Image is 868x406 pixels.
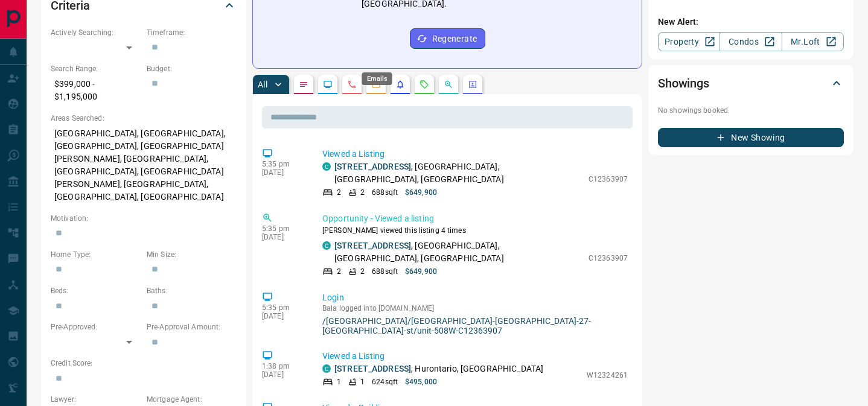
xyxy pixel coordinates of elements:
[420,80,429,89] svg: Requests
[410,28,485,49] button: Regenerate
[395,80,405,89] svg: Listing Alerts
[372,266,398,277] p: 688 sqft
[51,322,141,332] p: Pre-Approved:
[147,394,237,405] p: Mortgage Agent:
[262,233,304,241] p: [DATE]
[51,27,141,38] p: Actively Searching:
[334,160,582,186] p: , [GEOGRAPHIC_DATA], [GEOGRAPHIC_DATA], [GEOGRAPHIC_DATA]
[658,16,844,28] p: New Alert:
[658,32,720,51] a: Property
[337,266,341,277] p: 2
[334,364,411,373] a: [STREET_ADDRESS]
[51,74,141,107] p: $399,000 - $1,195,000
[372,376,398,387] p: 624 sqft
[362,72,392,85] div: Emails
[262,160,304,168] p: 5:35 pm
[322,316,628,335] a: /[GEOGRAPHIC_DATA]/[GEOGRAPHIC_DATA]-[GEOGRAPHIC_DATA]-27-[GEOGRAPHIC_DATA]-st/unit-508W-C12363907
[51,63,141,74] p: Search Range:
[589,253,628,264] p: C12363907
[405,376,437,387] p: $495,000
[51,113,237,124] p: Areas Searched:
[360,376,365,387] p: 1
[147,63,237,74] p: Budget:
[589,174,628,185] p: C12363907
[322,162,331,171] div: condos.ca
[322,364,331,373] div: condos.ca
[372,187,398,198] p: 688 sqft
[51,213,237,224] p: Motivation:
[334,241,411,250] a: [STREET_ADDRESS]
[468,80,477,89] svg: Agent Actions
[658,69,844,98] div: Showings
[147,249,237,260] p: Min Size:
[782,32,844,51] a: Mr.Loft
[262,362,304,370] p: 1:38 pm
[337,187,341,198] p: 2
[323,80,333,89] svg: Lead Browsing Activity
[262,224,304,233] p: 5:35 pm
[347,80,357,89] svg: Calls
[322,350,628,363] p: Viewed a Listing
[444,80,453,89] svg: Opportunities
[360,266,365,277] p: 2
[405,187,437,198] p: $649,900
[262,303,304,312] p: 5:35 pm
[262,168,304,177] p: [DATE]
[658,105,844,116] p: No showings booked
[337,376,341,387] p: 1
[262,312,304,320] p: [DATE]
[322,148,628,160] p: Viewed a Listing
[322,241,331,250] div: condos.ca
[147,322,237,332] p: Pre-Approval Amount:
[322,304,628,312] p: Bala logged into [DOMAIN_NAME]
[360,187,365,198] p: 2
[51,358,237,369] p: Credit Score:
[147,285,237,296] p: Baths:
[322,225,628,236] p: [PERSON_NAME] viewed this listing 4 times
[322,212,628,225] p: Opportunity - Viewed a listing
[51,394,141,405] p: Lawyer:
[658,128,844,147] button: New Showing
[147,27,237,38] p: Timeframe:
[587,370,628,381] p: W12324261
[658,74,709,93] h2: Showings
[51,249,141,260] p: Home Type:
[334,239,582,265] p: , [GEOGRAPHIC_DATA], [GEOGRAPHIC_DATA], [GEOGRAPHIC_DATA]
[405,266,437,277] p: $649,900
[299,80,308,89] svg: Notes
[334,363,543,375] p: , Hurontario, [GEOGRAPHIC_DATA]
[334,162,411,171] a: [STREET_ADDRESS]
[720,32,782,51] a: Condos
[322,291,628,304] p: Login
[51,285,141,296] p: Beds:
[51,124,237,207] p: [GEOGRAPHIC_DATA], [GEOGRAPHIC_DATA], [GEOGRAPHIC_DATA], [GEOGRAPHIC_DATA][PERSON_NAME], [GEOGRAP...
[258,80,267,89] p: All
[262,370,304,379] p: [DATE]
